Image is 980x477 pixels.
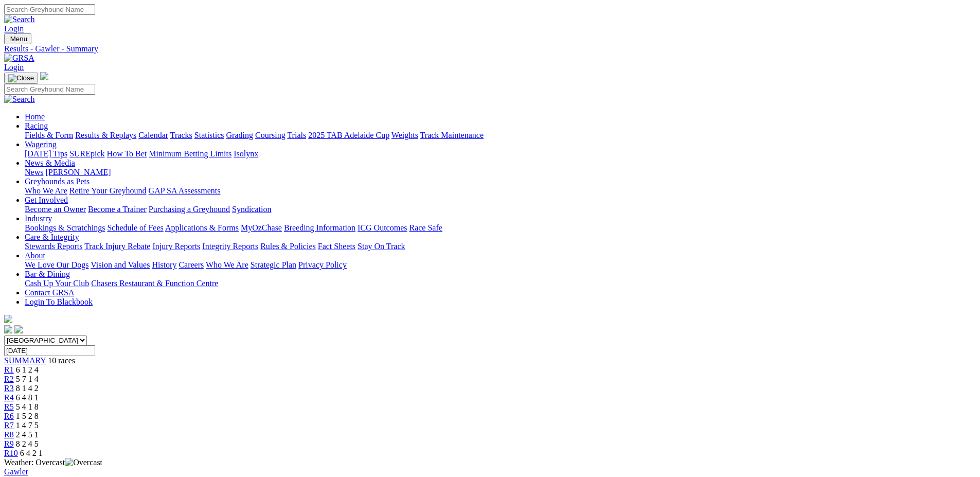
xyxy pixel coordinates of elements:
[75,131,136,139] a: Results & Replays
[25,270,70,278] a: Bar & Dining
[4,73,38,84] button: Toggle navigation
[358,223,407,232] a: ICG Outcomes
[149,205,230,214] a: Purchasing a Greyhound
[69,149,104,158] a: SUREpick
[69,186,147,195] a: Retire Your Greyhound
[16,384,39,393] span: 8 1 4 2
[25,279,976,288] div: Bar & Dining
[255,131,286,139] a: Coursing
[202,242,258,251] a: Integrity Reports
[25,149,67,158] a: [DATE] Tips
[16,375,39,383] span: 5 7 1 4
[4,384,14,393] a: R3
[25,223,976,233] div: Industry
[149,149,231,158] a: Minimum Betting Limits
[4,393,14,402] a: R4
[4,315,12,323] img: logo-grsa-white.png
[4,375,14,383] a: R2
[4,54,34,63] img: GRSA
[232,205,271,214] a: Syndication
[4,430,14,439] a: R8
[25,131,976,140] div: Racing
[25,288,74,297] a: Contact GRSA
[260,242,316,251] a: Rules & Policies
[4,356,46,365] a: SUMMARY
[25,242,82,251] a: Stewards Reports
[25,233,79,241] a: Care & Integrity
[25,140,57,149] a: Wagering
[152,242,200,251] a: Injury Reports
[25,112,45,121] a: Home
[165,223,239,232] a: Applications & Forms
[4,24,24,33] a: Login
[4,15,35,24] img: Search
[45,168,111,176] a: [PERSON_NAME]
[25,121,48,130] a: Racing
[4,421,14,430] a: R7
[4,63,24,72] a: Login
[16,393,39,402] span: 6 4 8 1
[25,251,45,260] a: About
[25,214,52,223] a: Industry
[10,35,27,43] span: Menu
[152,260,176,269] a: History
[308,131,389,139] a: 2025 TAB Adelaide Cup
[16,402,39,411] span: 5 4 1 8
[358,242,405,251] a: Stay On Track
[194,131,224,139] a: Statistics
[107,149,147,158] a: How To Bet
[318,242,355,251] a: Fact Sheets
[4,4,95,15] input: Search
[91,260,150,269] a: Vision and Values
[40,72,48,80] img: logo-grsa-white.png
[4,365,14,374] a: R1
[84,242,150,251] a: Track Injury Rebate
[4,439,14,448] a: R9
[4,84,95,95] input: Search
[25,260,976,270] div: About
[25,242,976,251] div: Care & Integrity
[4,325,12,333] img: facebook.svg
[25,168,43,176] a: News
[25,297,93,306] a: Login To Blackbook
[234,149,258,158] a: Isolynx
[4,345,95,356] input: Select date
[391,131,418,139] a: Weights
[107,223,163,232] a: Schedule of Fees
[206,260,248,269] a: Who We Are
[409,223,442,232] a: Race Safe
[25,149,976,158] div: Wagering
[25,205,976,214] div: Get Involved
[25,196,68,204] a: Get Involved
[16,365,39,374] span: 6 1 2 4
[25,177,90,186] a: Greyhounds as Pets
[14,325,23,333] img: twitter.svg
[241,223,282,232] a: MyOzChase
[4,44,976,54] a: Results - Gawler - Summary
[170,131,192,139] a: Tracks
[179,260,204,269] a: Careers
[8,74,34,82] img: Close
[88,205,147,214] a: Become a Trainer
[65,458,102,467] img: Overcast
[25,186,976,196] div: Greyhounds as Pets
[4,467,28,476] a: Gawler
[149,186,221,195] a: GAP SA Assessments
[4,449,18,457] a: R10
[251,260,296,269] a: Strategic Plan
[25,260,88,269] a: We Love Our Dogs
[16,421,39,430] span: 1 4 7 5
[226,131,253,139] a: Grading
[4,412,14,420] a: R6
[138,131,168,139] a: Calendar
[16,412,39,420] span: 1 5 2 8
[4,402,14,411] span: R5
